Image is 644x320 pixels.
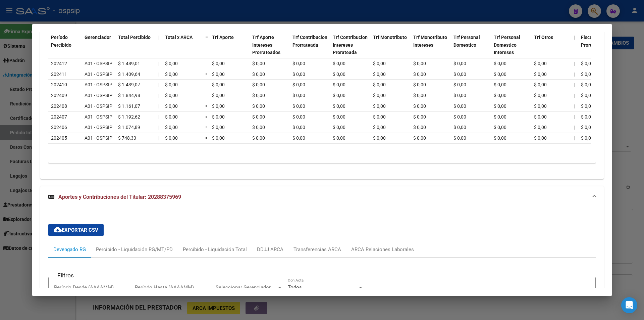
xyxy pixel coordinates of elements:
[534,114,547,120] span: $ 0,00
[158,114,159,120] span: |
[51,135,67,141] span: 202405
[574,82,575,87] span: |
[85,35,111,40] span: Gerenciador
[453,114,466,120] span: $ 0,00
[54,272,77,279] h3: Filtros
[333,135,345,141] span: $ 0,00
[252,125,265,130] span: $ 0,00
[333,61,345,66] span: $ 0,00
[534,103,547,109] span: $ 0,00
[85,135,112,141] span: A01 - OSPSIP
[292,35,327,48] span: Trf Contribucion Prorrateada
[292,135,305,141] span: $ 0,00
[85,72,112,77] span: A01 - OSPSIP
[118,114,140,120] span: $ 1.192,62
[158,61,159,66] span: |
[85,93,112,98] span: A01 - OSPSIP
[205,135,208,141] span: =
[534,35,553,40] span: Trf Otros
[373,61,386,66] span: $ 0,00
[51,82,67,87] span: 202410
[212,114,225,120] span: $ 0,00
[574,61,575,66] span: |
[54,227,98,233] span: Exportar CSV
[574,114,575,120] span: |
[292,61,305,66] span: $ 0,00
[85,61,112,66] span: A01 - OSPSIP
[51,103,67,109] span: 202408
[212,93,225,98] span: $ 0,00
[165,125,178,130] span: $ 0,00
[158,72,159,77] span: |
[48,224,104,236] button: Exportar CSV
[118,125,140,130] span: $ 1.074,89
[205,61,208,66] span: =
[494,61,506,66] span: $ 0,00
[51,35,71,48] span: Período Percibido
[252,82,265,87] span: $ 0,00
[156,30,162,67] datatable-header-cell: |
[203,30,209,67] datatable-header-cell: =
[252,114,265,120] span: $ 0,00
[494,82,506,87] span: $ 0,00
[165,72,178,77] span: $ 0,00
[96,246,173,253] div: Percibido - Liquidación RG/MT/PD
[292,72,305,77] span: $ 0,00
[205,72,208,77] span: =
[51,72,67,77] span: 202411
[451,30,491,67] datatable-header-cell: Trf Personal Domestico
[118,35,151,40] span: Total Percibido
[292,82,305,87] span: $ 0,00
[118,135,136,141] span: $ 748,33
[453,61,466,66] span: $ 0,00
[534,125,547,130] span: $ 0,00
[333,93,345,98] span: $ 0,00
[292,125,305,130] span: $ 0,00
[581,61,594,66] span: $ 0,00
[212,103,225,109] span: $ 0,00
[413,61,426,66] span: $ 0,00
[574,103,575,109] span: |
[51,61,67,66] span: 202412
[572,30,578,67] datatable-header-cell: |
[370,30,411,67] datatable-header-cell: Trf Monotributo
[534,72,547,77] span: $ 0,00
[413,103,426,109] span: $ 0,00
[252,72,265,77] span: $ 0,00
[574,72,575,77] span: |
[82,30,115,67] datatable-header-cell: Gerenciador
[212,125,225,130] span: $ 0,00
[85,82,112,87] span: A01 - OSPSIP
[165,82,178,87] span: $ 0,00
[411,30,451,67] datatable-header-cell: Trf Monotributo Intereses
[165,135,178,141] span: $ 0,00
[205,103,208,109] span: =
[85,125,112,130] span: A01 - OSPSIP
[413,114,426,120] span: $ 0,00
[51,125,67,130] span: 202406
[165,61,178,66] span: $ 0,00
[288,284,302,290] span: Todos
[158,103,159,109] span: |
[292,93,305,98] span: $ 0,00
[293,246,341,253] div: Transferencias ARCA
[373,103,386,109] span: $ 0,00
[252,103,265,109] span: $ 0,00
[494,135,506,141] span: $ 0,00
[413,125,426,130] span: $ 0,00
[115,30,156,67] datatable-header-cell: Total Percibido
[158,135,159,141] span: |
[40,186,604,208] mat-expansion-panel-header: Aportes y Contribuciones del Titular: 20288375969
[209,30,250,67] datatable-header-cell: Trf Aporte
[48,30,82,67] datatable-header-cell: Período Percibido
[292,114,305,120] span: $ 0,00
[290,30,330,67] datatable-header-cell: Trf Contribucion Prorrateada
[373,135,386,141] span: $ 0,00
[212,35,234,40] span: Trf Aporte
[118,72,140,77] span: $ 1.409,64
[183,246,247,253] div: Percibido - Liquidación Total
[252,35,280,55] span: Trf Aporte Intereses Prorrateados
[534,135,547,141] span: $ 0,00
[453,125,466,130] span: $ 0,00
[581,125,594,130] span: $ 0,00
